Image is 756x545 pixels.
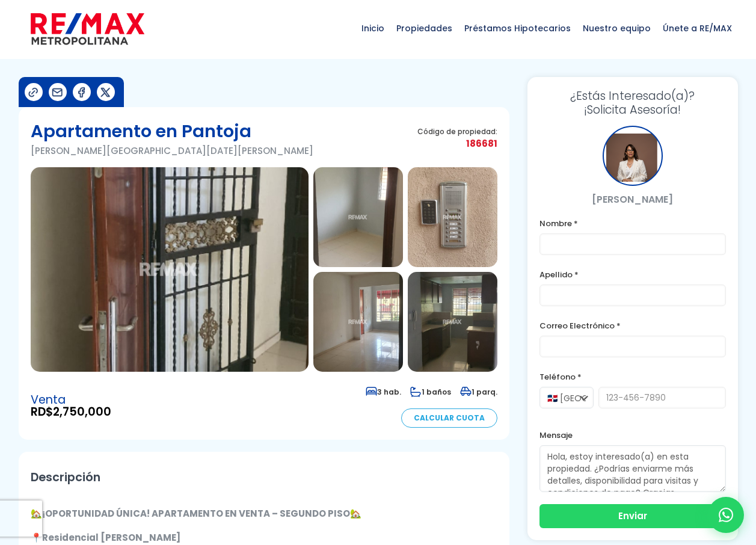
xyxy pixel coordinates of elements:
[539,369,726,384] label: Teléfono *
[410,387,451,397] span: 1 baños
[31,143,313,158] p: [PERSON_NAME][GEOGRAPHIC_DATA][DATE][PERSON_NAME]
[598,387,726,408] input: 123-456-7890
[313,272,403,372] img: Apartamento en Pantoja
[31,506,497,521] p: 🏡 🏡
[31,119,313,143] h1: Apartamento en Pantoja
[313,167,403,267] img: Apartamento en Pantoja
[539,504,726,528] button: Enviar
[417,127,497,136] span: Código de propiedad:
[408,272,497,372] img: Apartamento en Pantoja
[603,126,663,186] div: orietta garcia
[539,216,726,231] label: Nombre *
[355,10,390,46] span: Inicio
[401,408,497,428] a: Calcular Cuota
[99,86,112,99] img: Compartir
[390,10,458,46] span: Propiedades
[539,445,726,492] textarea: Hola, estoy interesado(a) en esta propiedad. ¿Podrías enviarme más detalles, disponibilidad para ...
[42,507,350,520] strong: ¡OPORTUNIDAD ÚNICA! APARTAMENTO EN VENTA – SEGUNDO PISO
[460,387,497,397] span: 1 parq.
[366,387,401,397] span: 3 hab.
[31,464,497,491] h2: Descripción
[458,10,577,46] span: Préstamos Hipotecarios
[42,531,180,544] strong: Residencial [PERSON_NAME]
[31,406,111,418] span: RD$
[657,10,738,46] span: Únete a RE/MAX
[53,404,111,420] span: 2,750,000
[408,167,497,267] img: Apartamento en Pantoja
[577,10,657,46] span: Nuestro equipo
[31,11,144,47] img: remax-metropolitana-logo
[539,89,726,117] h3: ¡Solicita Asesoría!
[51,86,64,99] img: Compartir
[31,167,309,372] img: Apartamento en Pantoja
[539,89,726,103] span: ¿Estás Interesado(a)?
[75,86,88,99] img: Compartir
[539,267,726,282] label: Apellido *
[417,136,497,151] span: 186681
[31,394,111,406] span: Venta
[27,86,40,99] img: Compartir
[539,428,726,443] label: Mensaje
[539,192,726,207] p: [PERSON_NAME]
[539,318,726,333] label: Correo Electrónico *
